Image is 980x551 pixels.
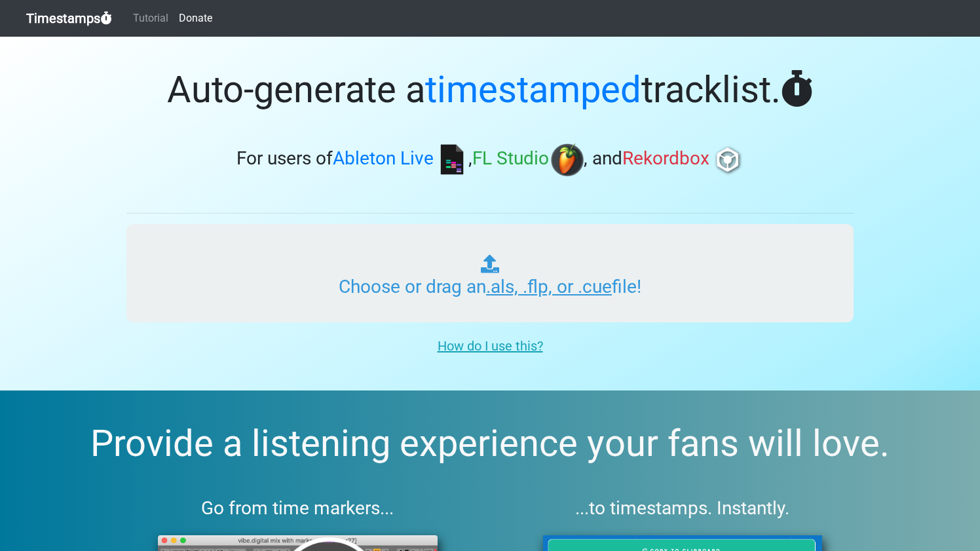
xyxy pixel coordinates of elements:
h1: Auto-generate a tracklist. [126,68,854,112]
a: Timestamps [26,5,112,31]
a: Tutorial [128,5,174,31]
iframe: Drift Widget Chat Controller [914,485,964,535]
h2: Provide a listening experience your fans will love. [31,422,949,466]
img: rb.png [711,143,744,176]
h3: ...to timestamps. Instantly. [512,497,854,520]
img: ableton.png [436,143,468,176]
span: timestamped [425,68,641,111]
h3: For users of , , and [126,143,854,176]
img: fl.png [551,143,584,176]
span: FL Studio [472,148,549,170]
span: Rekordbox [622,148,709,170]
h3: Go from time markers... [126,497,469,520]
u: How do I use this? [438,338,543,354]
a: Donate [174,5,217,31]
span: Ableton Live [333,148,434,170]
